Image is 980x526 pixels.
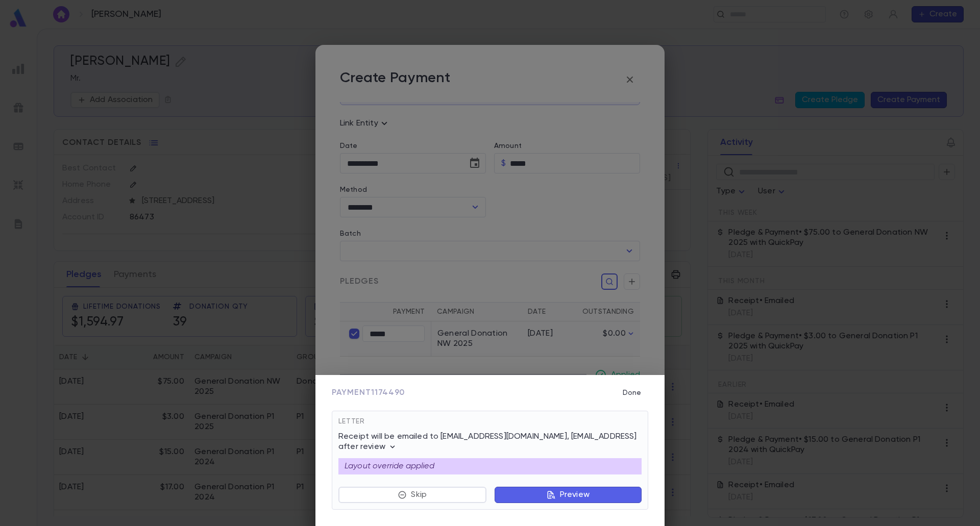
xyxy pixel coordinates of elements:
p: Receipt will be emailed to [EMAIL_ADDRESS][DOMAIN_NAME], [EMAIL_ADDRESS] after review [338,432,642,452]
button: Done [616,383,648,403]
p: Preview [560,490,590,500]
div: Letter [338,417,642,432]
button: Skip [338,487,486,503]
span: Payment 1174490 [332,388,405,398]
div: Layout override applied [338,458,642,474]
button: Preview [495,487,642,503]
p: Skip [411,490,427,500]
